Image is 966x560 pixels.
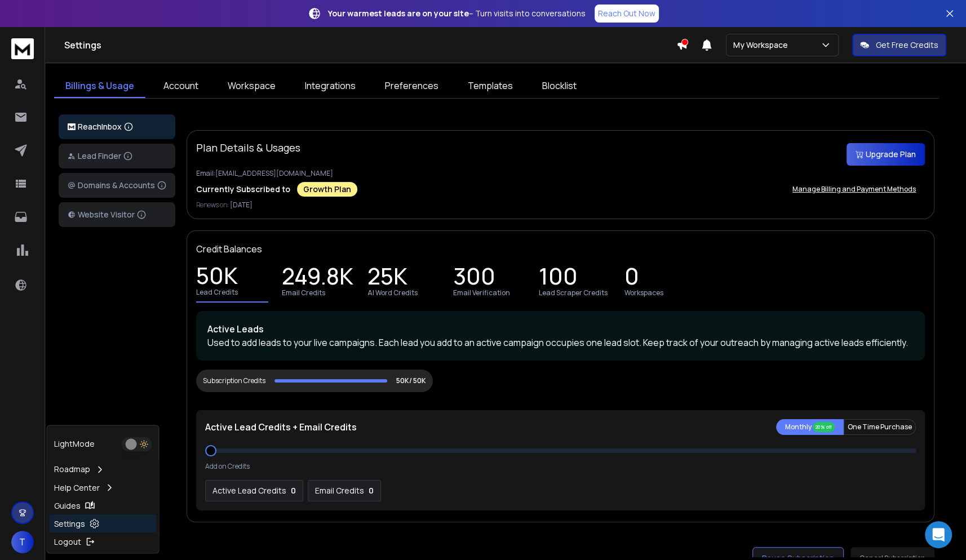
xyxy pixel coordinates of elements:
button: T [11,531,34,553]
button: Manage Billing and Payment Methods [783,178,925,201]
p: Email Credits [282,288,325,297]
p: Active Lead Credits + Email Credits [205,420,357,434]
img: logo [11,38,34,59]
p: Active Leads [207,322,914,336]
p: Light Mode [54,438,95,450]
p: Guides [54,500,81,511]
p: Active Lead Credits [212,485,286,496]
p: 25K [367,270,407,286]
a: Guides [50,496,157,514]
p: Add on Credits [205,462,250,471]
p: 0 [624,270,639,286]
div: Growth Plan [297,182,357,197]
a: Workspace [216,74,287,98]
p: Logout [54,536,81,547]
p: AI Word Credits [367,288,418,297]
p: – Turn visits into conversations [328,8,586,19]
a: Integrations [294,74,367,98]
button: Lead Finder [59,144,175,168]
p: Used to add leads to your live campaigns. Each lead you add to an active campaign occupies one le... [207,336,914,349]
img: logo [68,123,76,131]
h1: Settings [64,38,676,52]
a: Account [152,74,210,98]
a: Preferences [374,74,450,98]
p: Help Center [54,482,100,493]
p: Settings [54,518,85,529]
a: Reach Out Now [595,5,659,23]
div: Open Intercom Messenger [925,521,952,548]
div: 20% off [813,422,835,432]
p: My Workspace [733,39,792,51]
strong: Your warmest leads are on your site [328,8,469,19]
button: ReachInbox [59,114,175,139]
p: Lead Credits [196,288,238,297]
div: Subscription Credits [203,376,265,385]
p: 0 [291,485,296,496]
a: Help Center [50,478,157,496]
button: One Time Purchase [844,419,916,435]
p: Roadmap [54,464,90,475]
button: Domains & Accounts [59,173,175,198]
p: Reach Out Now [598,8,655,19]
span: [DATE] [230,200,252,210]
p: Email: [EMAIL_ADDRESS][DOMAIN_NAME] [196,169,925,178]
button: Upgrade Plan [847,143,925,166]
p: Get Free Credits [876,39,938,51]
a: Blocklist [531,74,588,98]
p: Currently Subscribed to [196,184,290,195]
p: Credit Balances [196,242,262,256]
p: Email Verification [453,288,510,297]
p: 249.8K [282,270,353,286]
p: Lead Scraper Credits [539,288,608,297]
p: Email Credits [315,485,364,496]
p: 300 [453,270,495,286]
button: Get Free Credits [852,34,946,56]
p: 0 [369,485,374,496]
p: 100 [539,270,578,286]
a: Templates [457,74,524,98]
p: Workspaces [624,288,663,297]
p: 50K [196,270,238,286]
a: Billings & Usage [54,74,145,98]
button: Monthly 20% off [776,419,844,435]
a: Settings [50,514,157,532]
a: Roadmap [50,460,157,478]
p: Plan Details & Usages [196,140,300,155]
p: Manage Billing and Payment Methods [792,185,916,194]
p: Renews on: [196,201,925,210]
button: Website Visitor [59,202,175,227]
p: 50K/ 50K [396,376,426,385]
